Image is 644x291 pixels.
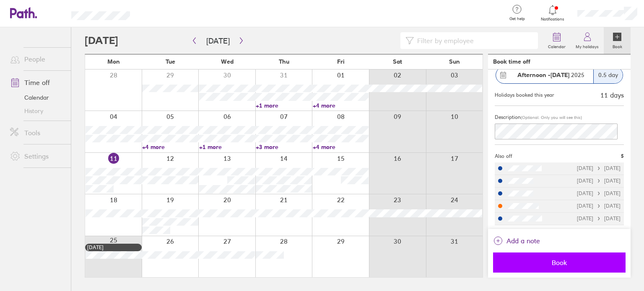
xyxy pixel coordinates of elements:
span: 2025 [517,72,584,78]
span: Thu [279,58,289,65]
span: Tue [166,58,175,65]
input: Filter by employee [414,33,533,49]
a: +4 more [313,143,369,151]
div: [DATE] [DATE] [577,178,621,184]
strong: [DATE] [551,71,569,79]
a: +1 more [256,102,312,109]
a: Calendar [3,91,71,104]
div: 0.5 day [593,67,623,83]
button: Add a note [493,234,540,247]
a: My holidays [571,27,604,54]
span: Add a note [506,234,540,247]
span: Mon [107,58,120,65]
div: Book time off [493,58,530,65]
div: [DATE] [DATE] [577,191,621,196]
span: Book [499,259,620,266]
span: Sat [393,58,402,65]
strong: Afternoon - [517,71,551,79]
div: 11 days [600,91,624,99]
a: Settings [3,148,71,165]
button: [DATE] [200,34,236,48]
span: Sun [449,58,460,65]
button: Afternoon -[DATE] 20250.5 day [495,62,624,88]
span: Get help [504,16,531,21]
label: My holidays [571,42,604,49]
a: History [3,104,71,118]
a: Book [604,27,631,54]
a: +4 more [313,102,369,109]
a: Notifications [539,4,566,22]
a: Time off [3,74,71,91]
div: Holidays booked this year [495,92,554,98]
div: [DATE] [DATE] [577,203,621,209]
a: Tools [3,124,71,141]
label: Calendar [543,42,571,49]
div: [DATE] [87,245,140,250]
span: Notifications [539,17,566,22]
span: Also off [495,153,512,159]
span: Fri [337,58,345,65]
div: [DATE] [DATE] [577,165,621,171]
label: Book [608,42,627,49]
a: People [3,51,71,67]
span: 5 [621,153,624,159]
a: +4 more [142,143,198,151]
a: +3 more [256,143,312,151]
a: Calendar [543,27,571,54]
button: Book [493,252,626,273]
div: [DATE] [DATE] [577,216,621,221]
span: Wed [221,58,234,65]
a: +1 more [199,143,255,151]
span: (Optional. Only you will see this) [521,115,582,120]
span: Description [495,114,521,120]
